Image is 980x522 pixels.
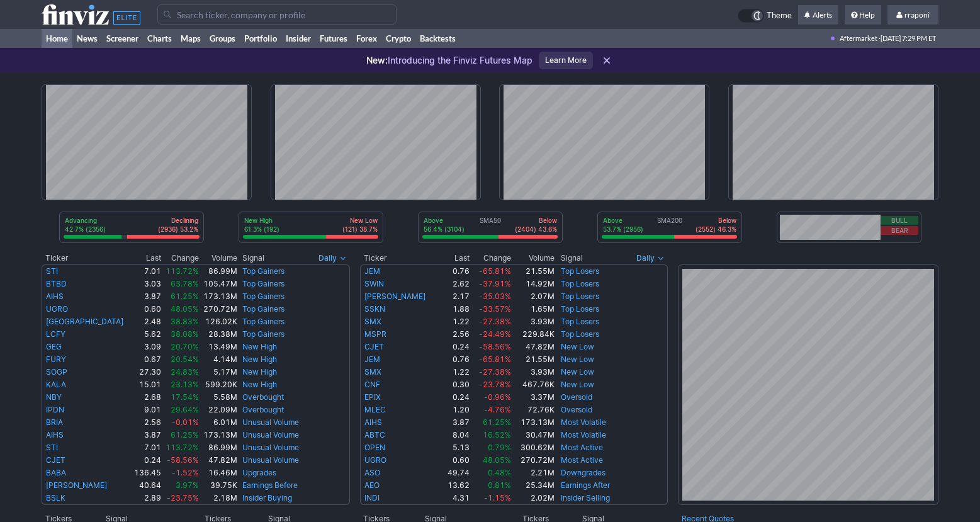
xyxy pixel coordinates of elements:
a: ABTC [364,430,385,440]
a: Insider Selling [561,493,610,502]
a: Learn More [539,52,593,69]
a: UGRO [46,304,68,314]
span: Signal [561,253,583,263]
span: -23.78% [479,380,511,389]
a: INDI [364,493,380,502]
a: Insider [281,29,315,48]
p: (2552) 46.3% [696,225,736,234]
a: BRIA [46,417,63,427]
td: 72.76K [512,404,555,416]
a: SSKN [364,304,385,314]
span: -27.38% [479,317,511,326]
p: Above [603,216,643,225]
a: CNF [364,380,380,389]
td: 15.01 [131,378,162,391]
span: 48.05% [483,455,511,465]
td: 7.01 [131,441,162,454]
td: 3.37M [512,391,555,404]
td: 1.22 [441,366,470,378]
p: (121) 38.7% [342,225,378,234]
span: -0.96% [484,392,511,402]
a: Top Gainers [242,329,284,339]
td: 0.30 [441,378,470,391]
a: Earnings After [561,480,610,490]
td: 2.21M [512,467,555,479]
th: Volume [200,252,238,264]
a: LCFY [46,329,65,339]
a: BTBD [46,279,67,288]
td: 47.82M [512,341,555,353]
td: 126.02K [200,315,238,328]
a: Most Active [561,455,603,465]
a: Top Gainers [242,317,284,326]
span: 0.79% [488,443,511,452]
td: 7.01 [131,264,162,278]
span: 61.25% [171,292,199,301]
a: ASO [364,468,380,477]
td: 21.55M [512,353,555,366]
a: Help [845,5,881,25]
td: 173.13M [512,416,555,429]
td: 1.65M [512,303,555,315]
td: 0.60 [131,303,162,315]
button: Bull [881,216,918,225]
p: New High [244,216,279,225]
a: SMX [364,317,381,326]
span: 61.25% [171,430,199,440]
td: 2.17 [441,290,470,303]
a: [PERSON_NAME] [46,480,107,490]
td: 2.07M [512,290,555,303]
td: 3.87 [441,416,470,429]
td: 0.76 [441,264,470,278]
a: Overbought [242,405,284,414]
th: Change [470,252,512,264]
a: Unusual Volume [242,430,299,440]
td: 2.56 [131,416,162,429]
span: -27.38% [479,367,511,377]
td: 27.30 [131,366,162,378]
td: 2.02M [512,492,555,505]
td: 0.60 [441,454,470,467]
span: New: [366,55,388,65]
a: CJET [46,455,65,465]
p: Below [696,216,736,225]
span: rraponi [904,10,930,20]
p: 42.7% (2356) [65,225,106,234]
td: 173.13M [200,429,238,441]
a: STI [46,266,58,276]
td: 30.47M [512,429,555,441]
span: 20.54% [171,355,199,364]
a: Top Losers [561,304,599,314]
a: Crypto [381,29,415,48]
td: 3.93M [512,366,555,378]
a: Charts [143,29,176,48]
span: 0.81% [488,480,511,490]
span: Aftermarket · [840,29,881,48]
span: -58.56% [479,342,511,351]
p: Above [424,216,465,225]
a: Top Gainers [242,292,284,301]
a: New High [242,367,277,377]
input: Search [157,4,397,25]
a: Alerts [798,5,838,25]
a: New Low [561,367,594,377]
td: 25.34M [512,479,555,492]
a: Theme [738,9,792,23]
a: Screener [102,29,143,48]
td: 8.04 [441,429,470,441]
span: 3.97% [176,480,199,490]
a: SOGP [46,367,67,377]
button: Signals interval [315,252,350,264]
a: Top Gainers [242,266,284,276]
td: 0.67 [131,353,162,366]
button: Bear [881,226,918,235]
span: -1.52% [172,468,199,477]
td: 2.48 [131,315,162,328]
td: 0.24 [441,341,470,353]
div: SMA50 [422,216,558,235]
td: 229.84K [512,328,555,341]
p: Below [515,216,557,225]
a: New Low [561,355,594,364]
span: 20.70% [171,342,199,351]
span: 23.13% [171,380,199,389]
